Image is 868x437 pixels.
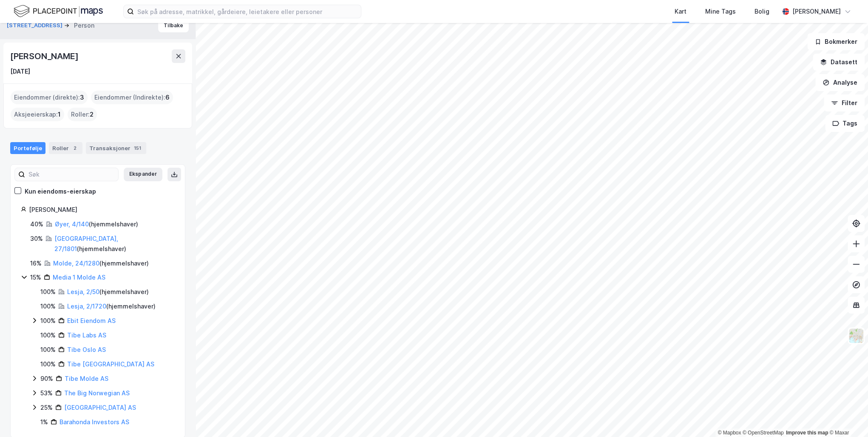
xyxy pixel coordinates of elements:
div: 90% [40,374,53,384]
div: Person [74,20,94,31]
div: ( hjemmelshaver ) [53,258,149,268]
div: [DATE] [10,66,30,77]
div: ( hjemmelshaver ) [55,219,138,229]
span: 6 [165,92,170,103]
button: Datasett [813,54,865,71]
div: ( hjemmelshaver ) [54,234,175,254]
div: 40% [30,219,43,229]
img: logo.f888ab2527a4732fd821a326f86c7f29.svg [14,4,103,19]
div: ( hjemmelshaver ) [67,301,156,311]
div: Kun eiendoms-eierskap [25,186,96,197]
a: [GEOGRAPHIC_DATA], 27/1801 [54,235,118,252]
span: 1 [58,109,61,120]
button: Bokmerker [807,33,865,50]
div: Mine Tags [705,6,736,17]
a: [GEOGRAPHIC_DATA] AS [64,404,136,411]
div: 1% [40,417,48,427]
div: Portefølje [10,142,45,154]
div: 100% [40,287,56,297]
button: Tilbake [158,19,189,32]
div: Kart [675,6,686,17]
div: 53% [40,388,53,398]
div: Aksjeeierskap : [11,108,64,121]
a: Media 1 Molde AS [53,274,105,281]
input: Søk på adresse, matrikkel, gårdeiere, leietakere eller personer [134,5,361,18]
div: 100% [40,316,56,326]
div: Roller [49,142,82,154]
a: Barahonda Investors AS [60,418,129,426]
a: Øyer, 4/140 [55,220,89,228]
button: Ekspander [124,168,162,181]
div: 100% [40,359,56,369]
a: Molde, 24/1280 [53,260,99,267]
a: Tibe Labs AS [67,331,106,339]
button: Filter [824,94,865,111]
iframe: Chat Widget [825,396,868,437]
a: Mapbox [718,430,741,436]
span: 2 [90,109,94,120]
div: Roller : [68,108,97,121]
input: Søk [25,168,118,181]
div: 100% [40,330,56,340]
div: Bolig [755,6,769,17]
a: Lesja, 2/50 [67,288,99,295]
div: 15% [30,272,41,283]
button: Tags [825,115,865,132]
a: Lesja, 2/1720 [67,303,106,310]
div: 16% [30,258,42,268]
div: 2 [71,144,79,152]
img: Z [848,328,864,344]
div: [PERSON_NAME] [29,205,175,215]
div: Eiendommer (direkte) : [11,91,88,104]
span: 3 [80,92,84,103]
a: OpenStreetMap [743,430,784,436]
div: 100% [40,301,56,311]
div: [PERSON_NAME] [10,49,80,63]
a: Tibe Molde AS [65,375,108,382]
button: Analyse [815,74,865,91]
div: Kontrollprogram for chat [825,396,868,437]
a: Tibe [GEOGRAPHIC_DATA] AS [67,360,154,368]
button: [STREET_ADDRESS] [7,21,64,30]
a: The Big Norwegian AS [64,389,130,397]
a: Improve this map [786,430,828,436]
div: ( hjemmelshaver ) [67,287,149,297]
div: 25% [40,403,53,413]
a: Ebit Eiendom AS [67,317,116,324]
div: Eiendommer (Indirekte) : [91,91,173,104]
div: 30% [30,234,43,244]
div: Transaksjoner [86,142,146,154]
div: [PERSON_NAME] [792,6,841,17]
div: 151 [132,144,143,152]
a: Tibe Oslo AS [67,346,106,353]
div: 100% [40,345,56,355]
